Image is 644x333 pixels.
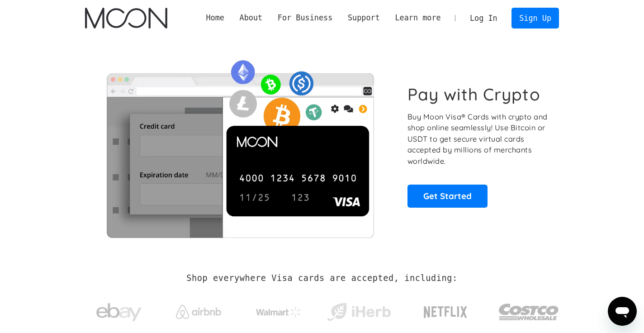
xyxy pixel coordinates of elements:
[96,298,142,327] img: ebay
[165,296,232,323] a: Airbnb
[85,54,395,238] img: Moon Cards let you spend your crypto anywhere Visa is accepted.
[186,273,457,283] h2: Shop everywhere Visa cards are accepted, including:
[232,12,270,24] div: About
[85,289,152,331] a: ebay
[199,12,232,24] a: Home
[325,300,393,324] img: iHerb
[85,8,167,29] img: Moon Logo
[85,8,167,29] a: home
[245,298,313,322] a: Walmart
[407,111,549,167] p: Buy Moon Visa® Cards with crypto and shop online seamlessly! Use Bitcoin or USDT to get secure vi...
[462,8,505,28] a: Log In
[325,291,393,328] a: iHerb
[407,185,488,207] a: Get Started
[511,8,559,28] a: Sign Up
[278,12,332,24] div: For Business
[608,297,637,326] iframe: Кнопка запуска окна обмена сообщениями
[270,12,340,24] div: For Business
[407,84,540,105] h1: Pay with Crypto
[240,12,263,24] div: About
[176,305,221,319] img: Airbnb
[256,307,301,318] img: Walmart
[423,301,468,323] img: Netflix
[388,12,449,24] div: Learn more
[405,292,486,328] a: Netflix
[340,12,387,24] div: Support
[348,12,380,24] div: Support
[395,12,440,24] div: Learn more
[498,295,559,329] img: Costco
